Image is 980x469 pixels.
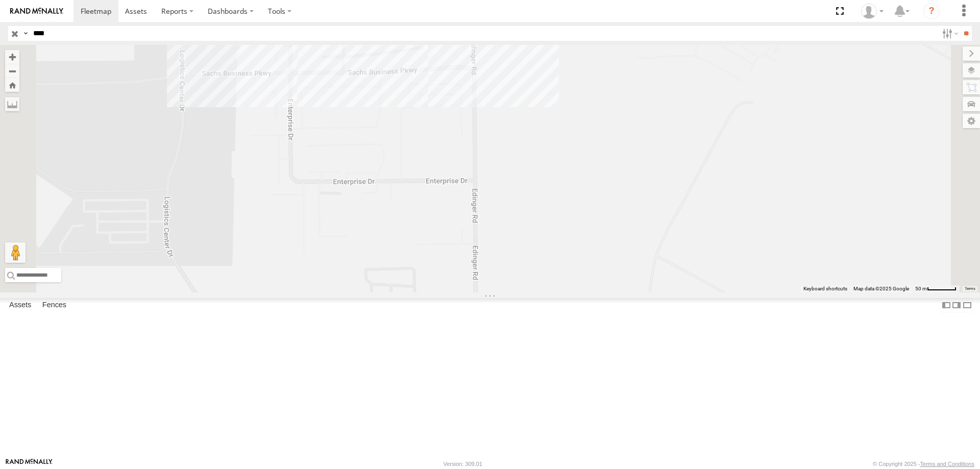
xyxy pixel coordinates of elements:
label: Dock Summary Table to the Left [941,298,951,313]
button: Zoom out [5,64,19,78]
label: Hide Summary Table [962,298,972,313]
a: Visit our Website [6,459,53,469]
label: Measure [5,97,19,111]
button: Drag Pegman onto the map to open Street View [5,242,26,263]
button: Keyboard shortcuts [803,285,847,292]
img: rand-logo.svg [10,8,63,15]
a: Terms (opens in new tab) [965,287,975,291]
label: Map Settings [963,114,980,128]
div: Fred Welch [857,4,887,19]
label: Dock Summary Table to the Right [951,298,962,313]
label: Search Query [21,26,30,41]
label: Fences [37,298,71,312]
span: Map data ©2025 Google [853,286,909,291]
div: Version: 309.01 [444,461,482,467]
i: ? [923,3,940,19]
button: Map Scale: 50 m per 54 pixels [912,285,960,292]
label: Assets [4,298,36,312]
div: © Copyright 2025 - [873,461,974,467]
span: 50 m [915,286,927,291]
label: Search Filter Options [938,26,960,41]
a: Terms and Conditions [920,461,974,467]
button: Zoom in [5,50,19,64]
button: Zoom Home [5,78,19,92]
